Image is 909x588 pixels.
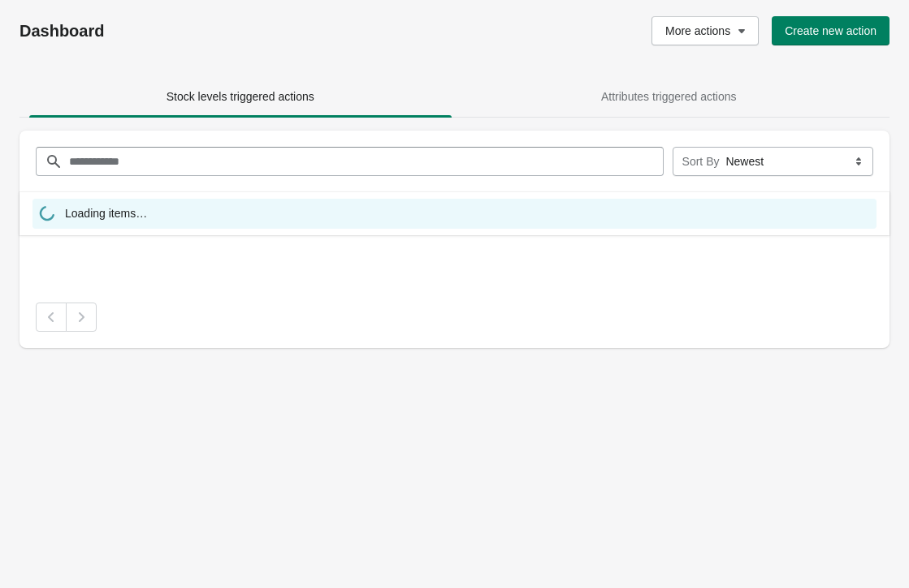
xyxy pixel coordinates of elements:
[601,90,737,103] span: Attributes triggered actions
[772,16,890,45] button: Create new action
[651,16,759,45] button: More actions
[36,303,873,332] nav: Pagination
[65,205,147,225] span: Loading items…
[167,90,314,103] span: Stock levels triggered actions
[665,24,730,37] span: More actions
[785,24,877,37] span: Create new action
[19,21,371,41] h1: Dashboard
